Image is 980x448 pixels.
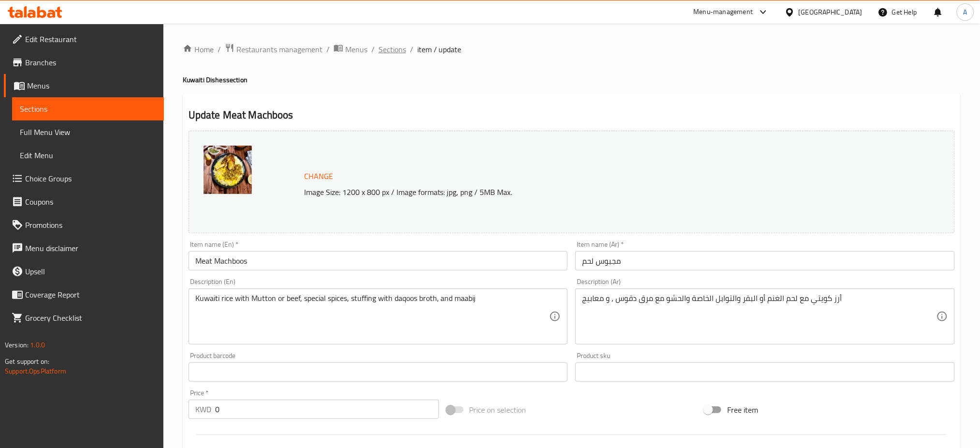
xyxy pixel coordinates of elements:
[300,166,337,186] button: Change
[694,6,753,18] div: Menu-management
[417,44,462,55] span: item / update
[25,266,156,277] span: Upsell
[204,146,252,194] img: %D9%85%D8%AC%D8%A8%D9%88%D8%B3_%D9%84%D8%AD%D9%85638892875837797307.jpg
[225,43,322,56] a: Restaurants management
[25,33,156,45] span: Edit Restaurant
[964,7,967,17] span: A
[304,169,333,183] span: Change
[25,242,156,254] span: Menu disclaimer
[189,108,955,122] h2: Update Meat Machboos
[4,51,164,74] a: Branches
[4,190,164,213] a: Coupons
[345,44,367,55] span: Menus
[183,44,214,55] a: Home
[5,365,66,377] a: Support.OpsPlatform
[25,57,156,68] span: Branches
[4,306,164,329] a: Grocery Checklist
[727,404,758,416] span: Free item
[371,44,375,55] li: /
[4,260,164,283] a: Upsell
[20,126,156,138] span: Full Menu View
[799,7,863,17] div: [GEOGRAPHIC_DATA]
[189,251,568,270] input: Enter name En
[326,44,330,55] li: /
[12,97,164,120] a: Sections
[575,251,955,270] input: Enter name Ar
[4,237,164,260] a: Menu disclaimer
[4,213,164,237] a: Promotions
[215,400,439,419] input: Please enter price
[25,196,156,208] span: Coupons
[20,103,156,115] span: Sections
[189,362,568,382] input: Please enter product barcode
[27,80,156,91] span: Menus
[218,44,221,55] li: /
[4,74,164,97] a: Menus
[12,120,164,144] a: Full Menu View
[379,44,406,55] a: Sections
[183,75,961,85] h4: Kuwaiti Dishes section
[25,173,156,184] span: Choice Groups
[183,43,961,56] nav: breadcrumb
[4,167,164,190] a: Choice Groups
[300,186,852,198] p: Image Size: 1200 x 800 px / Image formats: jpg, png / 5MB Max.
[195,294,550,340] textarea: Kuwaiti rice with Mutton or beef, special spices, stuffing with daqoos broth, and maabij
[25,219,156,231] span: Promotions
[195,403,211,415] p: KWD
[25,312,156,324] span: Grocery Checklist
[334,43,367,56] a: Menus
[236,44,322,55] span: Restaurants management
[30,339,45,351] span: 1.0.0
[582,294,936,340] textarea: أرز كويتي مع لحم الغنم أو البقر والتوابل الخاصة والحشو مع مرق دقوس , و معابيج
[20,149,156,161] span: Edit Menu
[469,404,527,416] span: Price on selection
[12,144,164,167] a: Edit Menu
[5,355,49,368] span: Get support on:
[25,289,156,300] span: Coverage Report
[4,283,164,306] a: Coverage Report
[410,44,413,55] li: /
[4,28,164,51] a: Edit Restaurant
[575,362,955,382] input: Please enter product sku
[5,339,29,351] span: Version:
